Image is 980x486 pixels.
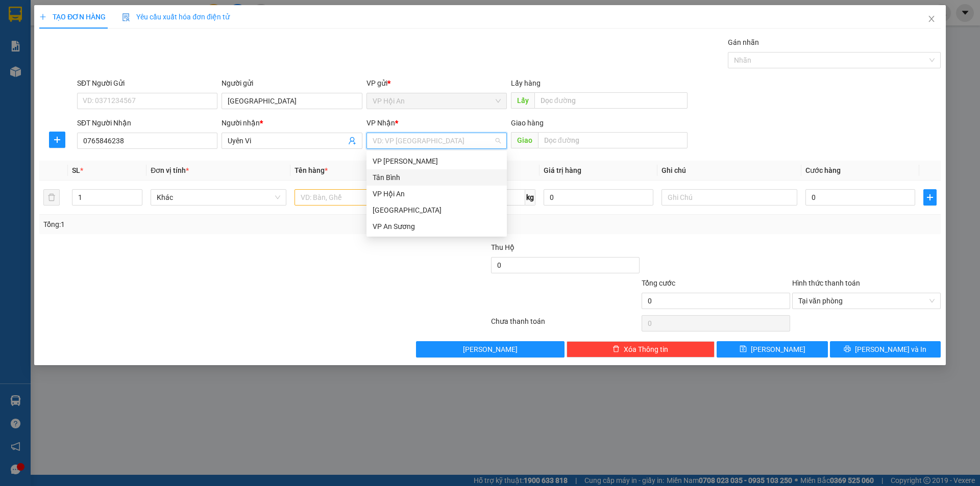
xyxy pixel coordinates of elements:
div: Người nhận [222,117,362,129]
span: close [927,15,936,23]
span: Thu Hộ [491,243,514,251]
div: SĐT Người Gửi [77,78,217,89]
span: [PERSON_NAME] và In [855,344,926,355]
span: Yêu cầu xuất hóa đơn điện tử [122,13,230,21]
div: Tổng: 1 [43,219,378,230]
span: Đơn vị tính [151,166,189,174]
span: TẠO ĐƠN HÀNG [39,13,106,21]
label: Hình thức thanh toán [792,279,860,287]
span: save [740,345,747,353]
label: Gán nhãn [728,38,759,46]
button: Close [917,5,946,34]
span: Giá trị hàng [544,166,581,174]
div: [GEOGRAPHIC_DATA] [373,204,501,216]
div: VP An Sương [373,221,501,232]
span: VP Hội An [373,93,501,109]
div: VP An Sương [366,218,507,235]
span: Xóa Thông tin [624,344,668,355]
button: printer[PERSON_NAME] và In [830,341,941,357]
button: plus [49,132,65,148]
input: 0 [544,189,653,206]
span: Tên hàng [295,166,328,174]
span: Giao hàng [511,119,544,127]
div: Tân Bình [373,172,501,183]
span: plus [50,136,65,144]
span: [PERSON_NAME] [463,344,518,355]
span: SL [72,166,80,174]
span: VP Nhận [366,119,395,127]
span: delete [612,345,620,353]
span: Lấy [511,92,534,109]
div: Tân Bình [366,169,507,186]
input: Dọc đường [534,92,688,109]
img: icon [122,13,130,21]
div: Người gửi [222,78,362,89]
span: plus [39,13,46,20]
button: delete [43,189,60,206]
span: Cước hàng [805,166,841,174]
div: VP Hội An [373,188,501,199]
span: Khác [157,190,280,205]
div: Đà Nẵng [366,202,507,218]
button: [PERSON_NAME] [416,341,565,357]
input: Dọc đường [538,132,688,148]
button: save[PERSON_NAME] [717,341,827,357]
span: Tại văn phòng [798,293,935,309]
span: plus [924,193,936,201]
th: Ghi chú [657,161,801,181]
input: VD: Bàn, Ghế [295,189,430,206]
span: user-add [348,137,356,145]
span: printer [844,345,851,353]
span: Tổng cước [642,279,675,287]
span: kg [525,189,535,206]
div: SĐT Người Nhận [77,117,217,129]
button: deleteXóa Thông tin [567,341,715,357]
button: plus [923,189,937,206]
div: VP gửi [366,78,507,89]
div: VP Hội An [366,186,507,202]
input: Ghi Chú [661,189,797,206]
div: VP [PERSON_NAME] [373,156,501,167]
span: [PERSON_NAME] [751,344,805,355]
div: VP Hà Lam [366,153,507,169]
div: Chưa thanh toán [490,316,641,334]
span: Lấy hàng [511,79,541,87]
span: Giao [511,132,538,148]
